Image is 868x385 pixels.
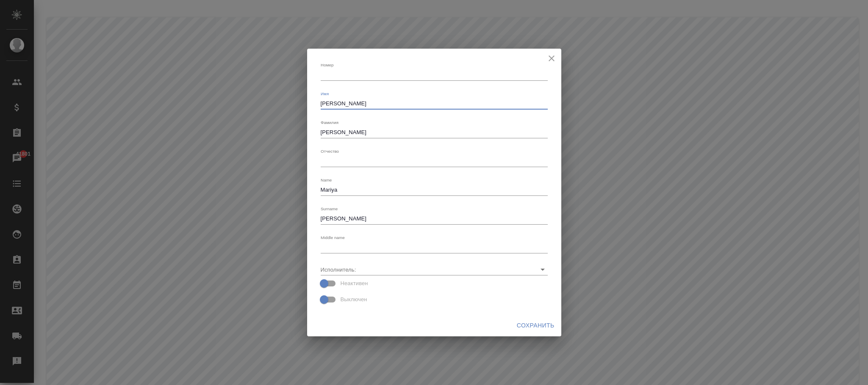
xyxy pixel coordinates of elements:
[341,295,367,304] span: Выключен
[321,149,339,153] label: Отчество
[537,264,549,275] button: Open
[321,187,548,193] textarea: Mariya
[321,235,345,239] label: Middle name
[321,178,332,182] label: Name
[321,120,338,124] label: Фамилия
[341,279,368,288] span: Неактивен
[321,63,333,67] label: Номер
[321,100,548,107] textarea: [PERSON_NAME]
[545,52,558,65] button: close
[321,215,548,222] textarea: [PERSON_NAME]
[321,129,548,135] textarea: [PERSON_NAME]
[321,206,338,211] label: Surname
[321,91,329,96] label: Имя
[513,318,558,333] button: Сохранить
[517,320,555,331] span: Сохранить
